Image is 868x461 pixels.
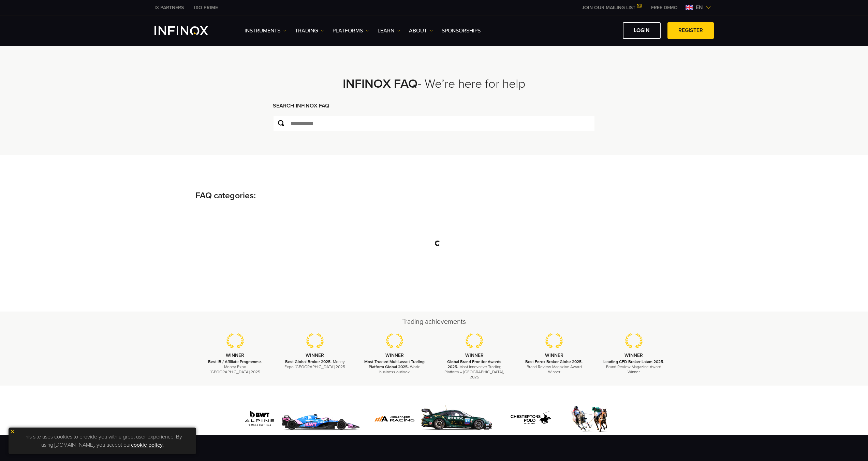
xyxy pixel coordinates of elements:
[195,189,673,202] p: FAQ categories:
[378,27,400,35] a: Learn
[306,352,324,358] strong: WINNER
[273,102,329,109] strong: SEARCH INFINOX FAQ
[443,359,506,380] p: - Most Innovative Trading Platform – [GEOGRAPHIC_DATA], 2025
[343,76,418,91] strong: INFINOX FAQ
[10,429,15,434] img: yellow close icon
[623,22,661,39] a: LOGIN
[667,22,714,39] a: REGISTER
[208,359,261,364] strong: Best IB / Affiliate Programme
[447,359,501,369] strong: Global Brand Frontier Awards 2025
[155,26,224,35] a: INFINOX Logo
[602,359,665,375] p: - Brand Review Magazine Award Winner
[285,359,330,364] strong: Best Global Broker 2025
[577,5,646,11] a: JOIN OUR MAILING LIST
[131,442,163,448] a: cookie policy
[523,359,586,375] p: - Brand Review Magazine Award Winner
[364,359,425,369] strong: Most Trusted Multi-asset Trading Platform Global 2025
[525,359,582,364] strong: Best Forex Broker Globe 2025
[624,352,643,358] strong: WINNER
[545,352,563,358] strong: WINNER
[442,27,481,35] a: SPONSORSHIPS
[646,4,683,11] a: INFINOX MENU
[465,352,484,358] strong: WINNER
[295,27,324,35] a: TRADING
[363,359,426,375] p: - World business outlook
[12,431,193,451] p: This site uses cookies to provide you with a great user experience. By using [DOMAIN_NAME], you a...
[693,3,706,12] span: en
[255,76,613,91] h2: - We’re here for help
[409,27,433,35] a: ABOUT
[149,4,189,11] a: INFINOX
[385,352,404,358] strong: WINNER
[189,4,223,11] a: INFINOX
[204,359,267,375] p: - Money Expo [GEOGRAPHIC_DATA] 2025
[333,27,369,35] a: PLATFORMS
[245,27,286,35] a: Instruments
[226,352,244,358] strong: WINNER
[283,359,346,370] p: - Money Expo [GEOGRAPHIC_DATA] 2025
[603,359,663,364] strong: Leading CFD Broker Latam 2025
[195,317,673,327] h2: Trading achievements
